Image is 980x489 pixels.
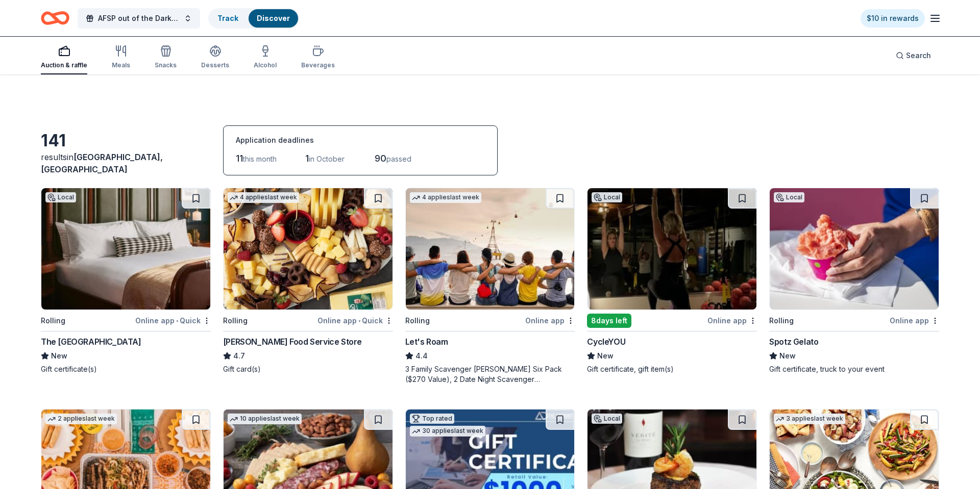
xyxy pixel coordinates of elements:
[405,336,448,348] div: Let's Roam
[861,9,925,28] a: $10 in rewards
[208,8,299,29] button: TrackDiscover
[305,153,309,164] span: 1
[769,364,939,374] div: Gift certificate, truck to your event
[769,188,939,374] a: Image for Spotz GelatoLocalRollingOnline appSpotz GelatoNewGift certificate, truck to your event
[770,188,939,310] img: Image for Spotz Gelato
[45,414,117,424] div: 2 applies last week
[707,314,757,327] div: Online app
[228,192,299,203] div: 4 applies last week
[406,188,575,310] img: Image for Let's Roam
[51,350,67,362] span: New
[587,314,631,328] div: 8 days left
[309,155,345,163] span: in October
[769,336,818,348] div: Spotz Gelato
[587,364,757,374] div: Gift certificate, gift item(s)
[592,192,622,202] div: Local
[254,41,277,74] button: Alcohol
[41,131,211,151] div: 141
[41,41,87,74] button: Auction & raffle
[257,14,290,22] a: Discover
[592,414,622,424] div: Local
[405,364,575,384] div: 3 Family Scavenger [PERSON_NAME] Six Pack ($270 Value), 2 Date Night Scavenger [PERSON_NAME] Two ...
[41,152,163,174] span: in
[386,155,411,163] span: passed
[228,414,302,424] div: 10 applies last week
[78,8,200,29] button: AFSP out of the Darkness Lexington Walk
[410,192,481,203] div: 4 applies last week
[155,61,177,69] div: Snacks
[112,41,130,74] button: Meals
[223,364,393,374] div: Gift card(s)
[223,336,362,348] div: [PERSON_NAME] Food Service Store
[236,134,485,146] div: Application deadlines
[233,350,245,362] span: 4.7
[597,350,614,362] span: New
[779,350,796,362] span: New
[223,188,393,374] a: Image for Gordon Food Service Store4 applieslast weekRollingOnline app•Quick[PERSON_NAME] Food Se...
[410,426,485,436] div: 30 applies last week
[41,188,210,310] img: Image for The Manchester Hotel
[774,414,845,424] div: 3 applies last week
[317,314,393,327] div: Online app Quick
[45,192,76,202] div: Local
[41,151,211,175] div: results
[236,153,243,164] span: 11
[155,41,177,74] button: Snacks
[587,336,625,348] div: CycleYOU
[41,6,69,30] a: Home
[405,315,430,327] div: Rolling
[41,315,65,327] div: Rolling
[375,153,386,164] span: 90
[358,317,360,325] span: •
[769,315,794,327] div: Rolling
[201,41,229,74] button: Desserts
[301,41,335,74] button: Beverages
[906,49,931,62] span: Search
[254,61,277,69] div: Alcohol
[98,12,180,24] span: AFSP out of the Darkness Lexington Walk
[405,188,575,384] a: Image for Let's Roam4 applieslast weekRollingOnline appLet's Roam4.43 Family Scavenger [PERSON_NA...
[41,364,211,374] div: Gift certificate(s)
[41,188,211,374] a: Image for The Manchester HotelLocalRollingOnline app•QuickThe [GEOGRAPHIC_DATA]NewGift certificat...
[888,45,939,66] button: Search
[201,61,229,69] div: Desserts
[243,155,277,163] span: this month
[176,317,178,325] span: •
[301,61,335,69] div: Beverages
[135,314,211,327] div: Online app Quick
[224,188,393,310] img: Image for Gordon Food Service Store
[41,61,87,69] div: Auction & raffle
[587,188,757,374] a: Image for CycleYOULocal8days leftOnline appCycleYOUNewGift certificate, gift item(s)
[223,315,248,327] div: Rolling
[525,314,575,327] div: Online app
[41,336,141,348] div: The [GEOGRAPHIC_DATA]
[415,350,428,362] span: 4.4
[217,14,238,22] a: Track
[112,61,130,69] div: Meals
[890,314,939,327] div: Online app
[410,414,454,424] div: Top rated
[774,192,804,202] div: Local
[41,152,163,174] span: [GEOGRAPHIC_DATA], [GEOGRAPHIC_DATA]
[587,188,756,310] img: Image for CycleYOU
